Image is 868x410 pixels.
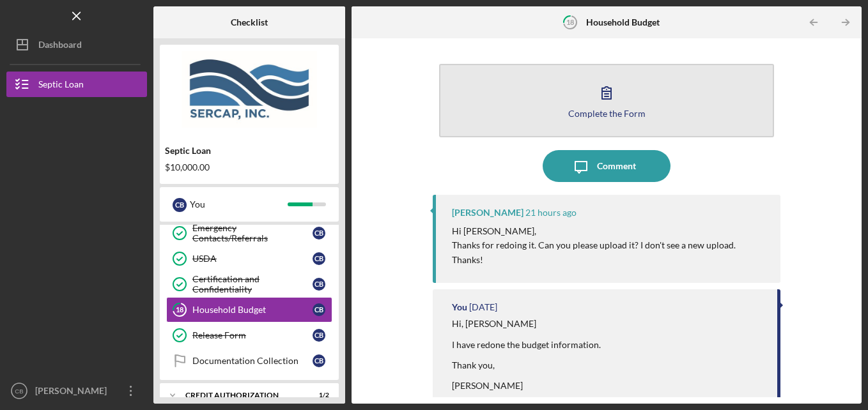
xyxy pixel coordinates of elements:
[160,51,339,128] img: Product logo
[192,330,313,340] div: Release Form
[452,253,736,267] p: Thanks!
[166,271,332,297] a: Certification and ConfidentialityCB
[469,302,497,312] time: 2025-09-16 18:08
[173,198,187,212] div: C B
[192,274,313,294] div: Certification and Confidentiality
[165,162,334,172] div: $10,000.00
[586,17,660,27] b: Household Budget
[313,278,325,291] div: C B
[192,356,313,366] div: Documentation Collection
[166,246,332,271] a: USDACB
[452,208,523,218] div: [PERSON_NAME]
[6,72,147,97] button: Septic Loan
[597,150,636,182] div: Comment
[313,329,325,342] div: C B
[568,109,646,118] div: Complete the Form
[166,348,332,374] a: Documentation CollectionCB
[6,32,147,57] button: Dashboard
[543,150,670,182] button: Comment
[166,220,332,246] a: Emergency Contacts/ReferralsCB
[313,252,325,265] div: C B
[166,323,332,348] a: Release FormCB
[313,227,325,239] div: C B
[176,306,183,314] tspan: 18
[452,238,736,252] p: Thanks for redoing it. Can you please upload it? I don't see a new upload.
[6,378,147,404] button: CB[PERSON_NAME]
[566,18,573,26] tspan: 18
[192,223,313,243] div: Emergency Contacts/Referrals
[452,224,736,238] p: Hi [PERSON_NAME],
[185,391,297,399] div: CREDIT AUTHORIZATION
[15,388,23,395] text: CB
[525,208,577,218] time: 2025-09-17 15:05
[192,254,313,264] div: USDA
[313,354,325,367] div: C B
[190,194,288,215] div: You
[313,303,325,316] div: C B
[231,17,268,27] b: Checklist
[439,64,775,137] button: Complete the Form
[452,319,603,391] div: Hi, [PERSON_NAME] I have redone the budget information. Thank you, [PERSON_NAME]
[452,302,467,312] div: You
[32,378,115,407] div: [PERSON_NAME]
[166,297,332,323] a: 18Household BudgetCB
[165,146,334,156] div: Septic Loan
[38,32,82,61] div: Dashboard
[192,305,313,315] div: Household Budget
[306,391,329,399] div: 1 / 2
[38,72,84,100] div: Septic Loan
